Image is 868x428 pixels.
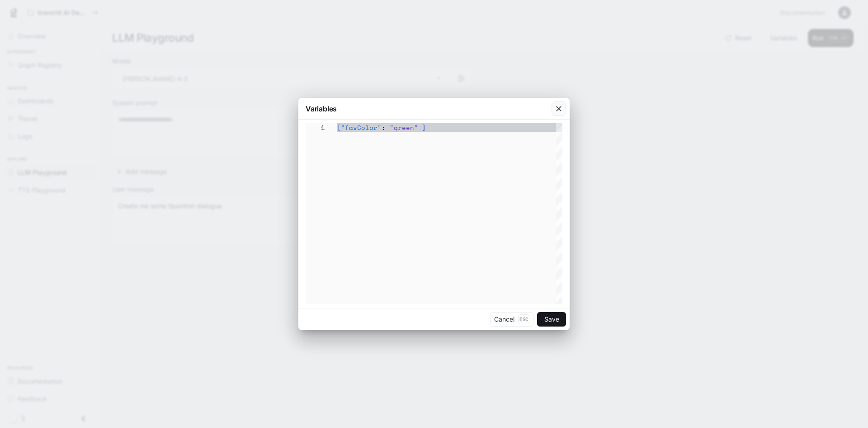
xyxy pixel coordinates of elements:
[518,314,529,324] p: Esc
[537,312,566,327] button: Save
[337,123,341,132] span: {
[306,123,325,132] div: 1
[341,123,382,132] span: "favColor"
[422,123,426,132] span: }
[490,312,533,327] button: CancelEsc
[306,103,337,114] p: Variables
[382,123,386,132] span: :
[390,123,418,132] span: "green"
